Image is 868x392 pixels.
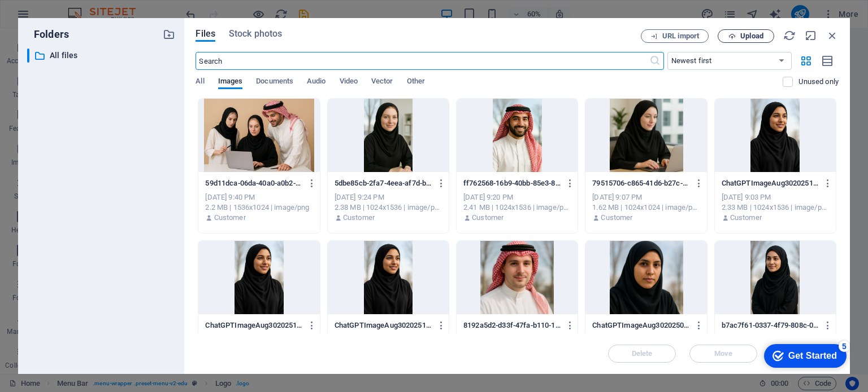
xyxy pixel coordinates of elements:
[335,178,432,188] p: 5dbe85cb-2fa7-4eea-af7d-b4ad10c3c247-DWreY82sj3kDnRkCmyoXxQ.png
[84,2,95,14] div: 5
[335,320,432,331] p: ChatGPTImageAug30202510_01_42PM-zJBeLyHYSYkIOFs5_gpJfA.png
[730,213,762,223] p: Customer
[783,29,796,42] i: Reload
[722,192,829,202] div: [DATE] 9:03 PM
[463,192,571,202] div: [DATE] 9:20 PM
[33,12,82,23] div: Get Started
[229,27,282,41] span: Stock photos
[335,192,442,202] div: [DATE] 9:24 PM
[27,49,29,63] div: ​
[9,6,92,29] div: Get Started 5 items remaining, 0% complete
[463,178,561,188] p: ff762568-16b9-40bb-85e3-8f108cfefcc6-AU0pU0JHeozrO0KW1JhZTw.png
[163,28,175,41] i: Create new folder
[205,202,313,213] div: 2.2 MB | 1536x1024 | image/png
[214,213,246,223] p: Customer
[740,33,763,39] span: Upload
[343,213,375,223] p: Customer
[798,77,839,87] p: Displays only files that are not in use on the website. Files added during this session can still...
[662,33,699,39] span: URL import
[205,178,302,188] p: 59d11dca-06da-40a0-a0b2-36c1914c6ca9-KjdaQ6wZEiu6i1LOvB2WKA.png
[805,29,817,42] i: Minimize
[50,49,155,62] p: All files
[196,74,204,90] span: All
[601,213,632,223] p: Customer
[196,52,649,70] input: Search
[407,74,425,90] span: Other
[335,202,442,213] div: 2.38 MB | 1024x1536 | image/png
[256,74,293,90] span: Documents
[592,192,700,202] div: [DATE] 9:07 PM
[463,202,571,213] div: 2.41 MB | 1024x1536 | image/png
[472,213,504,223] p: Customer
[463,320,561,331] p: 8192a5d2-d33f-47fa-b110-1ffb003877f9--iO4oenjahN7gsa_mRY8pA.png
[340,74,358,90] span: Video
[826,29,839,42] i: Close
[27,27,69,42] p: Folders
[722,178,819,188] p: ChatGPTImageAug30202510_01_42PM-EU8l3-x7ORemi8aIrhSyGg.png
[307,74,325,90] span: Audio
[205,192,313,202] div: [DATE] 9:40 PM
[592,320,689,331] p: ChatGPTImageAug30202509_59_39PM-ZTHgpEu4VmBwzPOsoqMwpg.png
[218,74,243,90] span: Images
[641,29,709,43] button: URL import
[592,202,700,213] div: 1.62 MB | 1024x1024 | image/png
[592,178,689,188] p: 79515706-c865-41d6-b27c-5073ef15406a-jQudnyu0eKBaqjfeyCAKlQ.png
[196,27,215,41] span: Files
[718,29,774,43] button: Upload
[722,202,829,213] div: 2.33 MB | 1024x1536 | image/png
[371,74,393,90] span: Vector
[205,320,302,331] p: ChatGPTImageAug30202510_01_42PM-ikLfxf_1Ar80PWkQzDN7ww.png
[722,320,819,331] p: b7ac7f61-0337-4f79-808c-08a2409a8872-CEWbE3R_edRA84IwvoL98w.png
